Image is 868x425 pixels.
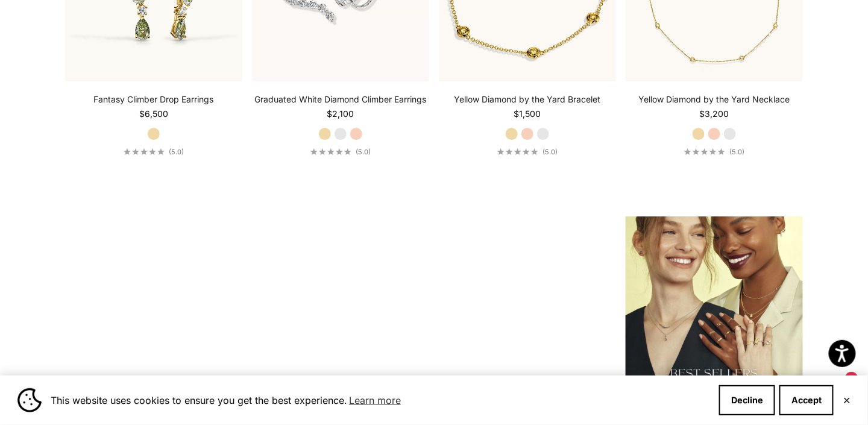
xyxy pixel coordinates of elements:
[327,108,354,120] sale-price: $2,100
[543,148,558,156] span: (5.0)
[169,148,184,156] span: (5.0)
[719,385,775,415] button: Decline
[17,388,42,412] img: Cookie banner
[356,148,371,156] span: (5.0)
[730,148,745,156] span: (5.0)
[779,385,834,415] button: Accept
[51,391,709,409] span: This website uses cookies to ensure you get the best experience.
[684,148,725,155] div: 5.0 out of 5.0 stars
[454,93,601,105] a: Yellow Diamond by the Yard Bracelet
[310,148,371,156] a: 5.0 out of 5.0 stars(5.0)
[124,148,184,156] a: 5.0 out of 5.0 stars(5.0)
[347,391,403,409] a: Learn more
[497,148,558,156] a: 5.0 out of 5.0 stars(5.0)
[497,148,538,155] div: 5.0 out of 5.0 stars
[124,148,165,155] div: 5.0 out of 5.0 stars
[639,93,790,105] a: Yellow Diamond by the Yard Necklace
[684,148,745,156] a: 5.0 out of 5.0 stars(5.0)
[843,397,851,404] button: Close
[514,108,541,120] sale-price: $1,500
[139,108,168,120] sale-price: $6,500
[94,93,214,105] a: Fantasy Climber Drop Earrings
[255,93,427,105] a: Graduated White Diamond Climber Earrings
[310,148,351,155] div: 5.0 out of 5.0 stars
[700,108,729,120] sale-price: $3,200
